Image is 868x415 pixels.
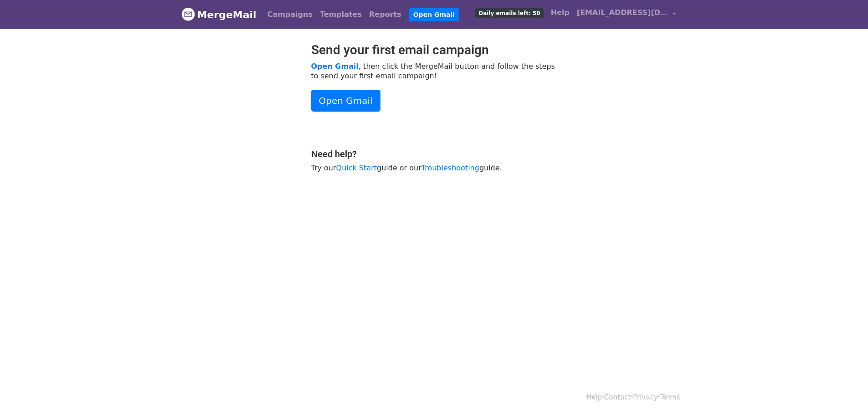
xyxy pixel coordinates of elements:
span: [EMAIL_ADDRESS][DOMAIN_NAME] [577,7,668,18]
img: MergeMail logo [181,7,195,21]
a: Quick Start [336,164,377,172]
a: [EMAIL_ADDRESS][DOMAIN_NAME] [573,4,680,25]
a: Open Gmail [409,8,459,21]
a: Troubleshooting [421,164,479,172]
a: Templates [316,5,365,24]
a: Help [586,393,602,401]
a: Campaigns [264,5,316,24]
a: Contact [604,393,631,401]
a: Help [547,4,573,22]
a: Terms [660,393,680,401]
a: Open Gmail [311,62,359,71]
a: Reports [365,5,405,24]
span: Daily emails left: 50 [475,8,543,18]
a: Daily emails left: 50 [472,4,547,22]
h4: Need help? [311,149,557,159]
a: Privacy [633,393,657,401]
h2: Send your first email campaign [311,42,557,58]
a: MergeMail [181,5,257,24]
p: Try our guide or our guide. [311,163,557,173]
a: Open Gmail [311,90,380,112]
p: , then click the MergeMail button and follow the steps to send your first email campaign! [311,61,557,81]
